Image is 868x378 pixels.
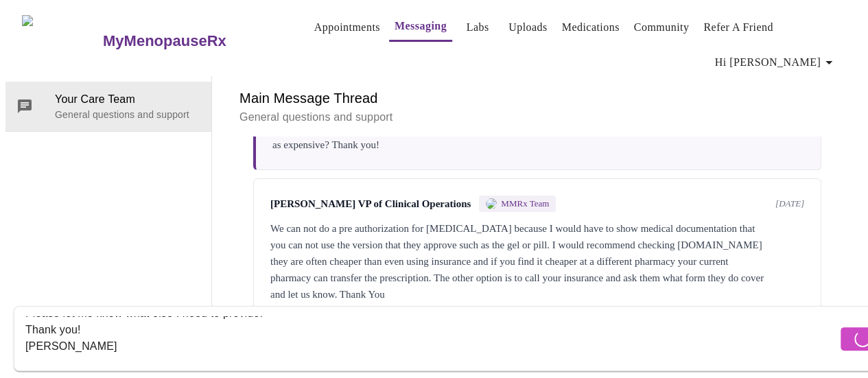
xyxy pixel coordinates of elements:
[629,14,695,41] button: Community
[467,18,489,37] a: Labs
[456,14,500,41] button: Labs
[634,18,690,37] a: Community
[556,14,625,41] button: Medications
[55,108,200,121] p: General questions and support
[389,12,452,42] button: Messaging
[314,18,380,37] a: Appointments
[486,198,497,209] img: MMRX
[395,16,447,36] a: Messaging
[101,17,281,65] a: MyMenopauseRx
[715,53,837,72] span: Hi [PERSON_NAME]
[239,87,835,109] h6: Main Message Thread
[703,18,773,37] a: Refer a Friend
[562,18,620,37] a: Medications
[270,220,804,303] div: We can not do a pre authorization for [MEDICAL_DATA] because I would have to show medical documen...
[25,316,837,360] textarea: Send a message about your appointment
[508,18,548,37] a: Uploads
[239,109,835,126] p: General questions and support
[55,91,200,108] span: Your Care Team
[5,82,211,131] div: Your Care TeamGeneral questions and support
[503,14,553,41] button: Uploads
[501,198,549,209] span: MMRx Team
[709,49,843,76] button: Hi [PERSON_NAME]
[270,198,471,210] span: [PERSON_NAME] VP of Clinical Operations
[22,15,101,67] img: MyMenopauseRx Logo
[698,14,779,41] button: Refer a Friend
[309,14,386,41] button: Appointments
[775,198,804,209] span: [DATE]
[103,32,226,50] h3: MyMenopauseRx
